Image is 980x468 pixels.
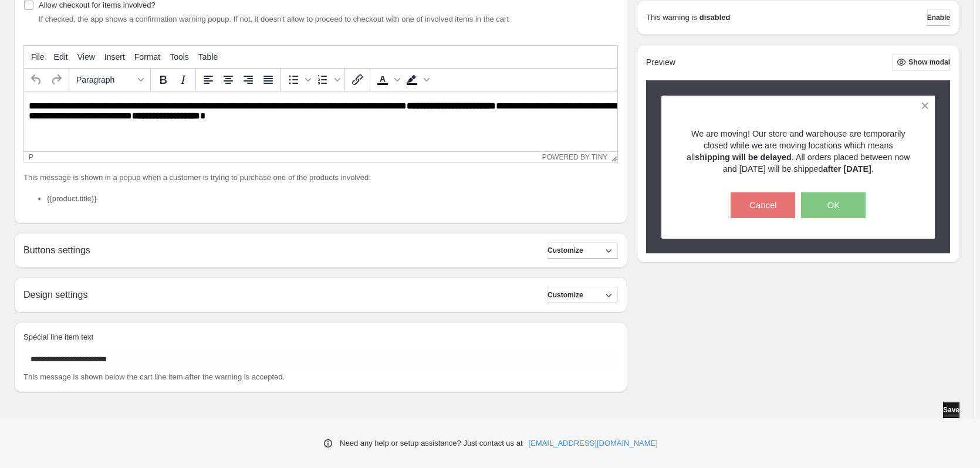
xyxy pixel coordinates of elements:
[173,70,193,90] button: Italic
[29,153,33,161] div: p
[699,12,731,23] strong: disabled
[198,52,218,62] span: Table
[23,333,93,341] span: Special line item text
[548,287,618,303] button: Customize
[823,164,871,174] strong: after [DATE]
[283,70,313,90] div: Bullet list
[218,70,238,90] button: Align center
[548,242,618,259] button: Customize
[31,52,45,62] span: File
[198,70,218,90] button: Align left
[892,54,950,70] button: Show modal
[23,372,285,381] span: This message is shown below the cart line item after the warning is accepted.
[927,9,950,26] button: Enable
[943,405,959,415] span: Save
[908,57,950,67] span: Show modal
[77,52,95,62] span: View
[695,152,791,162] strong: shipping will be delayed
[104,52,125,62] span: Insert
[23,245,90,256] h2: Buttons settings
[258,70,278,90] button: Justify
[238,70,258,90] button: Align right
[347,70,367,90] button: Insert/edit link
[134,52,160,62] span: Format
[682,128,915,175] p: We are moving! Our store and warehouse are temporarily closed while we are moving locations which...
[646,12,697,23] p: This warning is
[548,246,583,255] span: Customize
[313,70,342,90] div: Numbered list
[153,70,173,90] button: Bold
[542,153,608,161] a: Powered by Tiny
[46,70,66,90] button: Redo
[23,289,87,300] h2: Design settings
[39,1,156,9] span: Allow checkout for items involved?
[402,70,431,90] div: Background color
[23,172,618,184] p: This message is shown in a popup when a customer is trying to purchase one of the products involved:
[731,192,795,218] button: Cancel
[607,152,617,162] div: Resize
[54,52,68,62] span: Edit
[529,438,658,449] a: [EMAIL_ADDRESS][DOMAIN_NAME]
[646,57,675,67] h2: Preview
[548,290,583,300] span: Customize
[39,15,509,23] span: If checked, the app shows a confirmation warning popup. If not, it doesn't allow to proceed to ch...
[801,192,866,218] button: OK
[943,402,959,418] button: Save
[72,70,148,90] button: Formats
[373,70,402,90] div: Text color
[170,52,189,62] span: Tools
[26,70,46,90] button: Undo
[927,13,950,22] span: Enable
[76,75,134,84] span: Paragraph
[47,193,618,205] li: {{product.title}}
[24,91,617,151] iframe: Rich Text Area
